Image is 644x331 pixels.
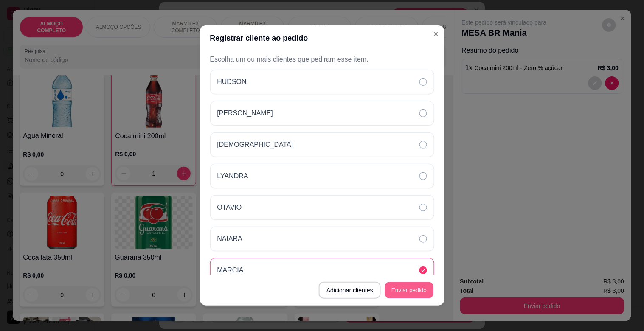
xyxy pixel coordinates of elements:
[217,77,247,87] p: HUDSON
[217,171,248,181] p: LYANDRA
[210,54,434,65] p: Escolha um ou mais clientes que pediram esse item.
[385,282,433,299] button: Enviar pedido
[217,140,293,150] p: [DEMOGRAPHIC_DATA]
[319,282,381,299] button: Adicionar clientes
[429,27,443,41] button: Close
[217,234,243,244] p: NAIARA
[200,25,444,51] header: Registrar cliente ao pedido
[217,265,244,275] p: MARCIA
[217,108,273,118] p: [PERSON_NAME]
[217,202,242,213] p: OTAVIO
